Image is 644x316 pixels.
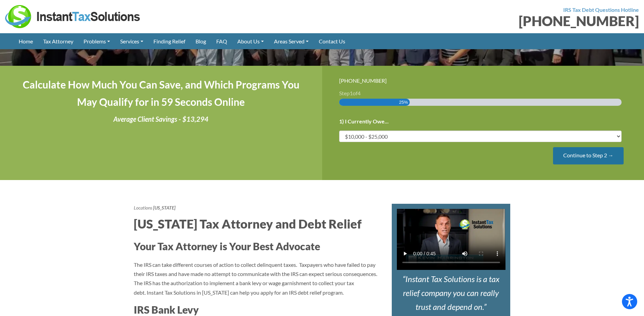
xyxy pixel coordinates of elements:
[339,118,389,125] label: 1) I Currently Owe...
[134,215,382,232] h2: [US_STATE] Tax Attorney and Debt Relief
[553,147,624,164] input: Continue to Step 2 →
[134,303,199,316] b: IRS Bank Levy
[78,33,115,49] a: Problems
[350,90,353,96] span: 1
[153,205,176,211] strong: [US_STATE]
[190,33,211,49] a: Blog
[399,99,408,106] span: 25%
[314,33,350,49] a: Contact Us
[327,14,639,28] div: [PHONE_NUMBER]
[563,6,639,13] strong: IRS Tax Debt Questions Hotline
[17,76,305,111] h4: Calculate How Much You Can Save, and Which Programs You May Qualify for in 59 Seconds Online
[113,115,208,123] i: Average Client Savings - $13,294
[134,260,382,297] p: The IRS can take different courses of action to collect delinquent taxes. Taxpayers who have fail...
[339,91,627,96] h3: Step of
[38,33,78,49] a: Tax Attorney
[115,33,148,49] a: Services
[5,13,141,19] a: Instant Tax Solutions Logo
[269,33,314,49] a: Areas Served
[357,90,361,96] span: 4
[5,5,141,28] img: Instant Tax Solutions Logo
[14,33,38,49] a: Home
[134,240,320,252] strong: Your Tax Attorney is Your Best Advocate
[211,33,232,49] a: FAQ
[339,76,627,85] div: [PHONE_NUMBER]
[134,205,152,211] a: Locations
[403,274,499,312] i: Instant Tax Solutions is a tax relief company you can really trust and depend on.
[148,33,190,49] a: Finding Relief
[232,33,269,49] a: About Us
